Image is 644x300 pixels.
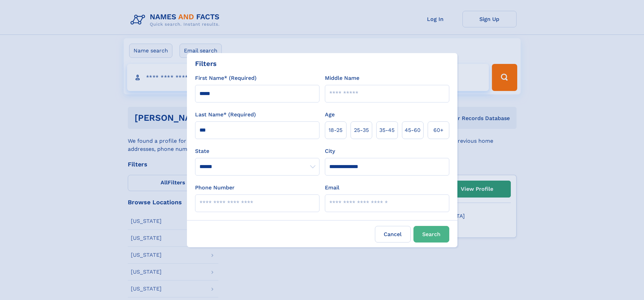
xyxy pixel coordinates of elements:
[405,126,421,134] span: 45‑60
[195,184,235,192] label: Phone Number
[325,111,335,119] label: Age
[195,74,257,82] label: First Name* (Required)
[325,74,359,82] label: Middle Name
[195,59,217,69] div: Filters
[329,126,342,134] span: 18‑25
[195,147,319,155] label: State
[433,126,444,134] span: 60+
[379,126,395,134] span: 35‑45
[195,111,256,119] label: Last Name* (Required)
[325,184,339,192] label: Email
[413,226,449,243] button: Search
[354,126,369,134] span: 25‑35
[325,147,335,155] label: City
[375,226,411,243] label: Cancel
